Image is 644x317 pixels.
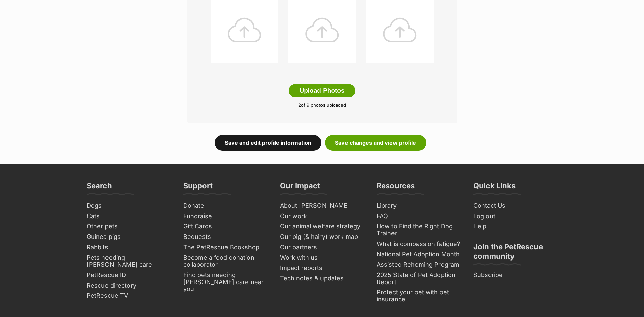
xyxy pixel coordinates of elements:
[374,259,464,270] a: Assisted Rehoming Program
[84,253,174,270] a: Pets needing [PERSON_NAME] care
[374,221,464,239] a: How to Find the Right Dog Trainer
[277,273,367,284] a: Tech notes & updates
[277,201,367,211] a: About [PERSON_NAME]
[298,102,301,108] span: 2
[197,102,447,109] p: of 9 photos uploaded
[277,242,367,253] a: Our partners
[277,221,367,232] a: Our animal welfare strategy
[473,242,558,265] h3: Join the PetRescue community
[277,253,367,263] a: Work with us
[473,181,516,195] h3: Quick Links
[181,232,270,242] a: Bequests
[277,263,367,273] a: Impact reports
[374,287,464,304] a: Protect your pet with pet insurance
[289,84,355,97] button: Upload Photos
[277,211,367,222] a: Our work
[374,249,464,260] a: National Pet Adoption Month
[87,181,112,195] h3: Search
[471,211,560,222] a: Log out
[183,181,213,195] h3: Support
[84,221,174,232] a: Other pets
[280,181,320,195] h3: Our Impact
[471,221,560,232] a: Help
[325,135,426,151] a: Save changes and view profile
[374,211,464,222] a: FAQ
[277,232,367,242] a: Our big (& hairy) work map
[84,270,174,280] a: PetRescue ID
[84,211,174,222] a: Cats
[215,135,321,151] a: Save and edit profile information
[471,270,560,280] a: Subscribe
[181,253,270,270] a: Become a food donation collaborator
[84,201,174,211] a: Dogs
[181,242,270,253] a: The PetRescue Bookshop
[374,201,464,211] a: Library
[374,270,464,287] a: 2025 State of Pet Adoption Report
[84,242,174,253] a: Rabbits
[471,201,560,211] a: Contact Us
[181,201,270,211] a: Donate
[374,239,464,249] a: What is compassion fatigue?
[84,232,174,242] a: Guinea pigs
[377,181,415,195] h3: Resources
[84,291,174,301] a: PetRescue TV
[181,211,270,222] a: Fundraise
[84,280,174,291] a: Rescue directory
[181,270,270,294] a: Find pets needing [PERSON_NAME] care near you
[181,221,270,232] a: Gift Cards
